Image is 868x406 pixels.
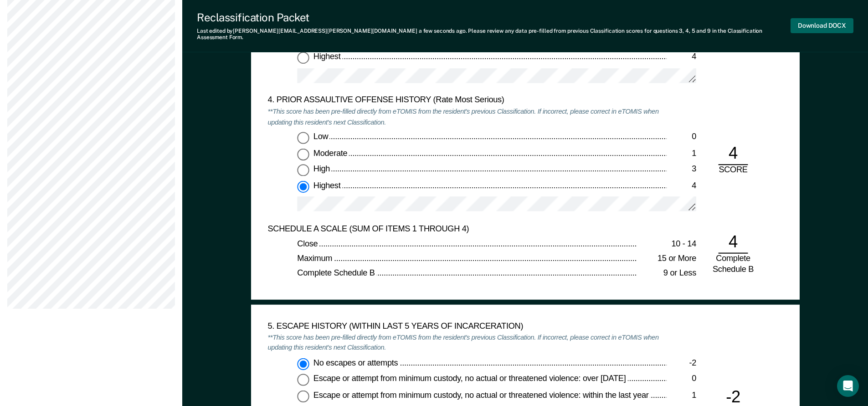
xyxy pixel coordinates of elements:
[313,180,342,189] span: Highest
[667,390,696,401] div: 1
[297,238,319,247] span: Close
[313,52,342,61] span: Highest
[297,374,309,386] input: Escape or attempt from minimum custody, no actual or threatened violence: over [DATE]0
[791,18,853,33] button: Download DOCX
[419,28,466,34] span: a few seconds ago
[267,321,667,332] div: 5. ESCAPE HISTORY (WITHIN LAST 5 YEARS OF INCARCERATION)
[711,254,755,275] div: Complete Schedule B
[711,165,755,176] div: SCORE
[267,333,658,352] em: **This score has been pre-filled directly from eTOMIS from the resident's previous Classification...
[267,224,667,235] div: SCHEDULE A SCALE (SUM OF ITEMS 1 THROUGH 4)
[297,268,376,277] span: Complete Schedule B
[637,238,696,249] div: 10 - 14
[297,180,309,192] input: Highest4
[313,390,650,399] span: Escape or attempt from minimum custody, no actual or threatened violence: within the last year
[667,148,696,159] div: 1
[197,28,791,41] div: Last edited by [PERSON_NAME][EMAIL_ADDRESS][PERSON_NAME][DOMAIN_NAME] . Please review any data pr...
[637,253,696,264] div: 15 or More
[667,132,696,143] div: 0
[297,164,309,176] input: High3
[667,374,696,385] div: 0
[667,180,696,191] div: 4
[267,107,658,126] em: **This score has been pre-filled directly from eTOMIS from the resident's previous Classification...
[718,231,748,254] div: 4
[313,374,627,383] span: Escape or attempt from minimum custody, no actual or threatened violence: over [DATE]
[313,132,329,141] span: Low
[267,95,667,106] div: 4. PRIOR ASSAULTIVE OFFENSE HISTORY (Rate Most Serious)
[297,52,309,64] input: Highest4
[667,52,696,63] div: 4
[313,148,349,157] span: Moderate
[197,11,791,24] div: Reclassification Packet
[297,132,309,144] input: Low0
[667,164,696,175] div: 3
[637,268,696,279] div: 9 or Less
[297,253,334,262] span: Maximum
[313,358,399,367] span: No escapes or attempts
[297,358,309,370] input: No escapes or attempts-2
[313,164,331,173] span: High
[837,375,859,397] div: Open Intercom Messenger
[718,143,748,165] div: 4
[297,390,309,402] input: Escape or attempt from minimum custody, no actual or threatened violence: within the last year1
[297,148,309,160] input: Moderate1
[667,358,696,369] div: -2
